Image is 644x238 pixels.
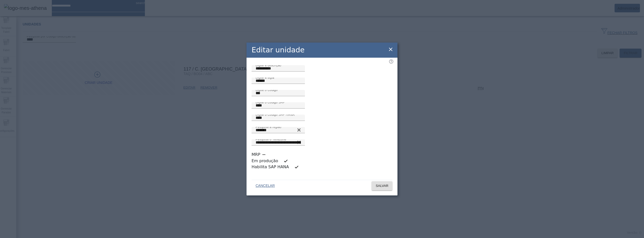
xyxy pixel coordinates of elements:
[256,138,286,141] mat-label: Pesquise o Timezone
[256,183,275,188] span: CANCELAR
[256,100,285,104] mat-label: Digite o Código SAP
[252,164,290,170] label: Habilita SAP HANA
[256,127,301,133] input: Number
[252,152,261,158] label: MRP
[376,183,388,188] span: SALVAR
[256,125,281,128] mat-label: Pesquise a região
[256,113,295,116] mat-label: Digite o Código SAP HANA
[252,181,279,190] button: CANCELAR
[256,63,281,67] mat-label: Digite a descrição
[372,181,392,190] button: SALVAR
[252,45,305,55] h2: Editar unidade
[256,88,278,91] mat-label: Digite o Código
[252,158,279,164] label: Em produção
[256,140,301,146] input: Number
[256,76,274,79] mat-label: Digite a sigla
